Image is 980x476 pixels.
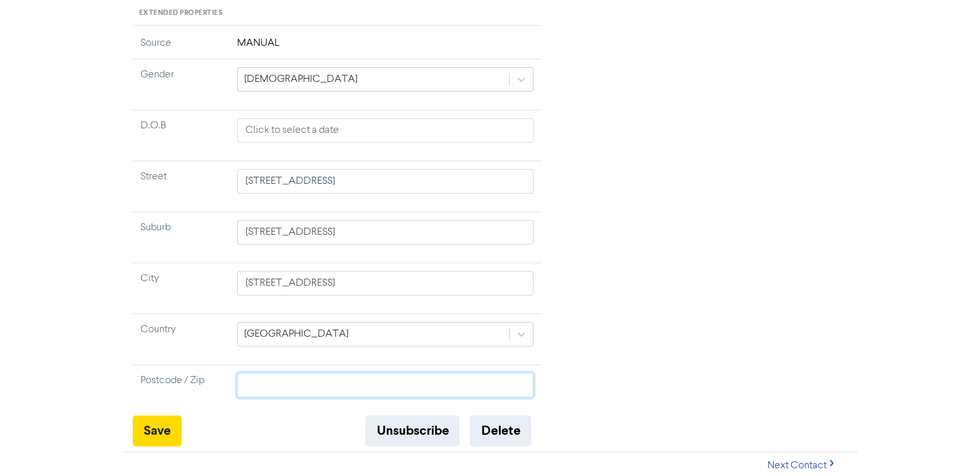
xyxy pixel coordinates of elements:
[133,110,229,161] td: D.O.B
[229,35,542,59] td: MANUAL
[133,415,182,446] button: Save
[133,59,229,110] td: Gender
[365,415,459,446] button: Unsubscribe
[237,118,534,143] input: Click to select a date
[133,35,229,59] td: Source
[133,161,229,212] td: Street
[470,415,531,446] button: Delete
[133,313,229,364] td: Country
[244,72,358,87] div: [DEMOGRAPHIC_DATA]
[916,414,980,476] iframe: Chat Widget
[133,212,229,263] td: Suburb
[133,263,229,313] td: City
[244,326,349,342] div: [GEOGRAPHIC_DATA]
[133,364,229,415] td: Postcode / Zip
[133,1,542,26] div: Extended Properties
